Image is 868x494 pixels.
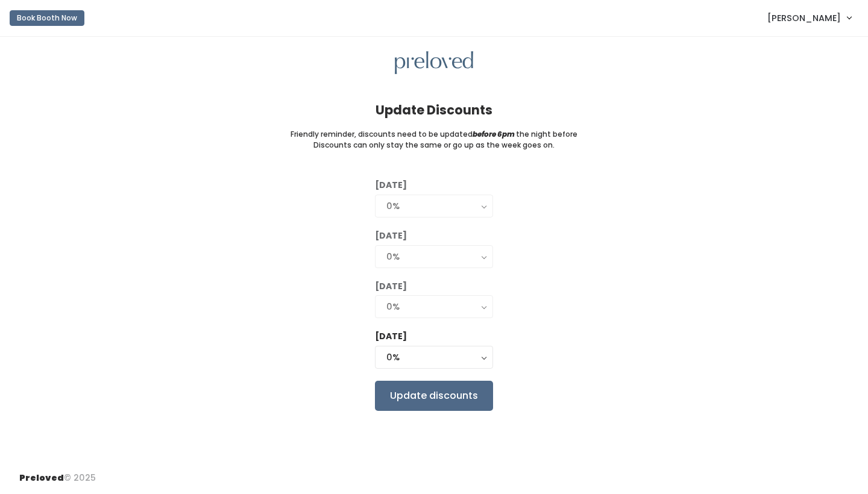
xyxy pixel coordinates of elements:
[755,5,863,31] a: [PERSON_NAME]
[375,245,493,268] button: 0%
[376,103,492,117] h4: Update Discounts
[19,462,96,484] div: © 2025
[375,230,407,242] label: [DATE]
[375,179,407,192] label: [DATE]
[375,346,493,369] button: 0%
[291,129,577,140] small: Friendly reminder, discounts need to be updated the night before
[386,351,482,364] div: 0%
[19,472,64,484] span: Preloved
[375,195,493,217] button: 0%
[375,280,407,293] label: [DATE]
[386,250,482,263] div: 0%
[10,5,84,31] a: Book Booth Now
[767,11,841,25] span: [PERSON_NAME]
[375,381,493,411] input: Update discounts
[386,199,482,213] div: 0%
[473,129,515,139] i: before 6pm
[10,10,84,26] button: Book Booth Now
[386,300,482,313] div: 0%
[313,140,555,151] small: Discounts can only stay the same or go up as the week goes on.
[395,51,473,75] img: preloved logo
[375,295,493,318] button: 0%
[375,330,407,343] label: [DATE]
